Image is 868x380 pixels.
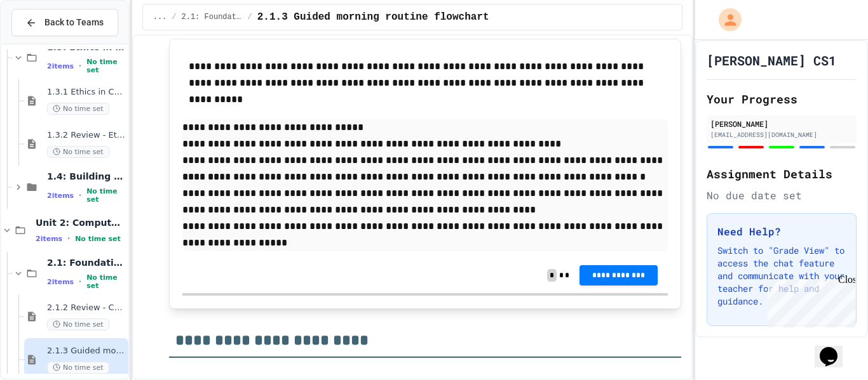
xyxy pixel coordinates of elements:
[86,58,126,74] span: No time set
[36,217,126,228] span: Unit 2: Computational Thinking & Problem-Solving
[710,118,853,129] div: [PERSON_NAME]
[717,224,846,239] h3: Need Help?
[815,329,855,367] iframe: chat widget
[47,318,109,331] span: No time set
[710,130,853,140] div: [EMAIL_ADDRESS][DOMAIN_NAME]
[47,346,126,357] span: 2.1.3 Guided morning routine flowchart
[36,235,62,243] span: 2 items
[47,171,126,182] span: 1.4: Building an Online Presence
[86,273,126,290] span: No time set
[5,5,88,81] div: Chat with us now!Close
[79,277,81,287] span: •
[257,10,489,25] span: 2.1.3 Guided morning routine flowchart
[47,303,126,313] span: 2.1.2 Review - Computational Thinking and Problem Solving
[717,244,846,308] p: Switch to "Grade View" to access the chat feature and communicate with your teacher for help and ...
[47,278,74,286] span: 2 items
[707,51,836,69] h1: [PERSON_NAME] CS1
[47,146,109,158] span: No time set
[153,12,167,22] span: ...
[79,190,81,200] span: •
[44,16,104,29] span: Back to Teams
[47,362,109,374] span: No time set
[707,90,857,108] h2: Your Progress
[67,233,70,244] span: •
[707,165,857,183] h2: Assignment Details
[47,130,126,141] span: 1.3.2 Review - Ethics in Computer Science
[86,187,126,204] span: No time set
[172,12,176,22] span: /
[79,61,81,71] span: •
[182,12,243,22] span: 2.1: Foundations of Computational Thinking
[47,257,126,268] span: 2.1: Foundations of Computational Thinking
[47,103,109,115] span: No time set
[248,12,252,22] span: /
[75,235,121,243] span: No time set
[11,9,118,36] button: Back to Teams
[763,274,855,328] iframe: chat widget
[705,5,745,34] div: My Account
[707,188,857,203] div: No due date set
[47,192,74,200] span: 2 items
[47,87,126,98] span: 1.3.1 Ethics in Computer Science
[47,62,74,70] span: 2 items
